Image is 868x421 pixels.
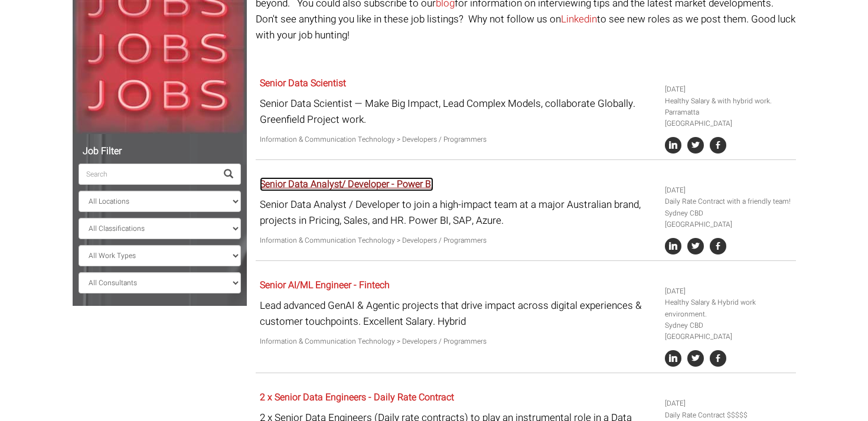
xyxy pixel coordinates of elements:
[665,286,791,297] li: [DATE]
[260,177,433,191] a: Senior Data Analyst/ Developer - Power BI
[260,197,656,229] p: Senior Data Analyst / Developer to join a high-impact team at a major Australian brand, projects ...
[665,107,791,129] li: Parramatta [GEOGRAPHIC_DATA]
[260,235,656,246] p: Information & Communication Technology > Developers / Programmers
[665,185,791,196] li: [DATE]
[260,134,656,145] p: Information & Communication Technology > Developers / Programmers
[260,298,656,329] p: Lead advanced GenAI & Agentic projects that drive impact across digital experiences & customer to...
[260,76,346,90] a: Senior Data Scientist
[260,390,454,404] a: 2 x Senior Data Engineers - Daily Rate Contract
[665,320,791,342] li: Sydney CBD [GEOGRAPHIC_DATA]
[665,208,791,230] li: Sydney CBD [GEOGRAPHIC_DATA]
[561,12,597,27] a: Linkedin
[665,96,791,107] li: Healthy Salary & with hybrid work.
[260,278,390,292] a: Senior AI/ML Engineer - Fintech
[665,398,791,409] li: [DATE]
[260,336,656,347] p: Information & Communication Technology > Developers / Programmers
[665,84,791,95] li: [DATE]
[260,96,656,128] p: Senior Data Scientist — Make Big Impact, Lead Complex Models, collaborate Globally. Greenfield Pr...
[79,146,241,157] h5: Job Filter
[665,297,791,319] li: Healthy Salary & Hybrid work environment.
[665,196,791,207] li: Daily Rate Contract with a friendly team!
[665,410,791,421] li: Daily Rate Contract $$$$$
[79,164,217,185] input: Search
